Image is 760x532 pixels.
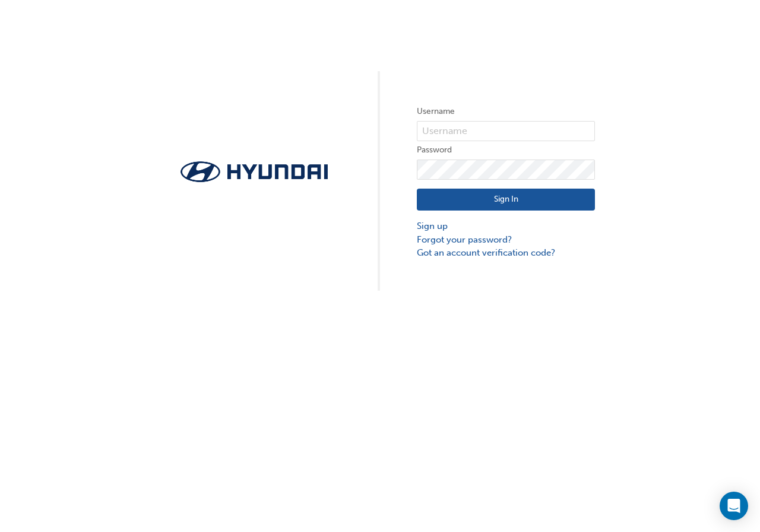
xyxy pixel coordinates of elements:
[417,143,595,157] label: Password
[417,104,595,119] label: Username
[165,158,343,186] img: Trak
[417,233,595,247] a: Forgot your password?
[720,492,748,520] div: Open Intercom Messenger
[417,189,595,211] button: Sign In
[417,121,595,141] input: Username
[417,219,595,233] a: Sign up
[417,246,595,260] a: Got an account verification code?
